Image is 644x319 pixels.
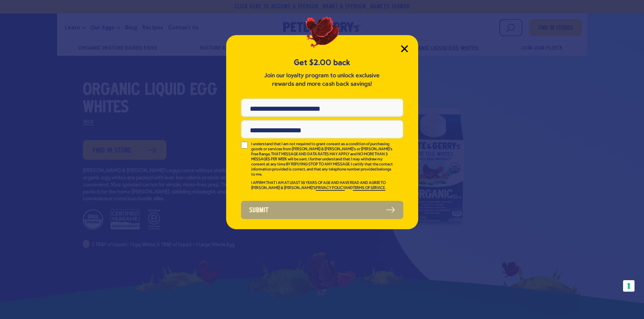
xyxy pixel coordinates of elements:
[353,186,385,191] a: TERMS OF SERVICE.
[241,201,403,219] button: Submit
[251,142,394,177] p: I understand that I am not required to grant consent as a condition of purchasing goods or servic...
[623,280,635,292] button: Your consent preferences for tracking technologies
[241,57,403,68] h5: Get $2.00 back
[251,181,394,191] p: I AFFIRM THAT I AM AT LEAST 18 YEARS OF AGE AND HAVE READ AND AGREE TO [PERSON_NAME] & [PERSON_NA...
[316,186,345,191] a: PRIVACY POLICY
[263,72,381,88] p: Join our loyalty program to unlock exclusive rewards and more cash back savings!
[241,142,248,149] input: I understand that I am not required to grant consent as a condition of purchasing goods or servic...
[401,45,408,52] button: Close Modal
